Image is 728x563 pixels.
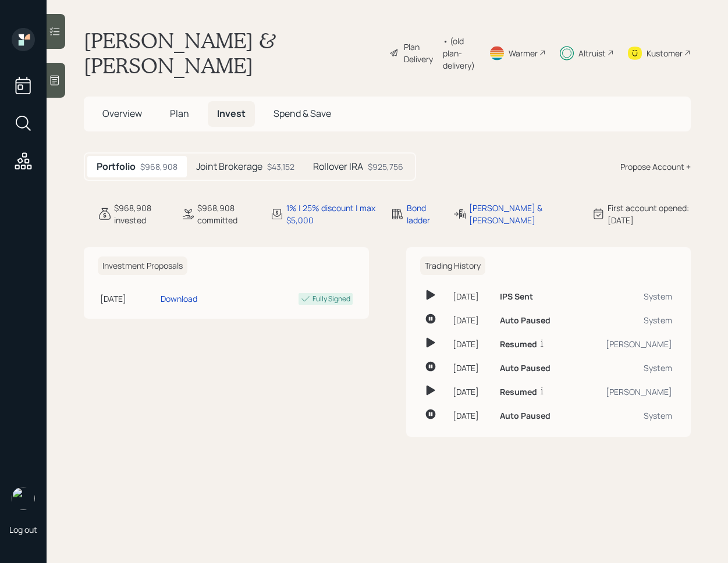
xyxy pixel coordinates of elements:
[500,364,551,373] h6: Auto Paused
[500,292,533,302] h6: IPS Sent
[500,316,551,326] h6: Auto Paused
[102,107,142,120] span: Overview
[114,202,167,226] div: $968,908 invested
[580,338,672,350] div: [PERSON_NAME]
[313,161,363,172] h5: Rollover IRA
[469,202,577,226] div: [PERSON_NAME] & [PERSON_NAME]
[197,202,257,226] div: $968,908 committed
[580,290,672,302] div: System
[98,256,187,276] h6: Investment Proposals
[620,161,691,173] div: Propose Account +
[578,47,606,59] div: Altruist
[580,409,672,422] div: System
[453,386,491,398] div: [DATE]
[12,487,35,510] img: retirable_logo.png
[217,107,246,120] span: Invest
[580,314,672,326] div: System
[453,409,491,422] div: [DATE]
[97,161,136,172] h5: Portfolio
[453,338,491,350] div: [DATE]
[443,35,475,72] div: • (old plan-delivery)
[274,107,331,120] span: Spend & Save
[420,256,485,276] h6: Trading History
[368,161,403,173] div: $925,756
[312,294,350,304] div: Fully Signed
[509,47,538,59] div: Warmer
[608,202,691,226] div: First account opened: [DATE]
[161,293,197,305] div: Download
[647,47,683,59] div: Kustomer
[453,314,491,326] div: [DATE]
[453,362,491,374] div: [DATE]
[170,107,189,120] span: Plan
[196,161,262,172] h5: Joint Brokerage
[500,340,537,350] h6: Resumed
[580,386,672,398] div: [PERSON_NAME]
[84,28,380,78] h1: [PERSON_NAME] & [PERSON_NAME]
[100,293,156,305] div: [DATE]
[453,290,491,302] div: [DATE]
[404,41,437,65] div: Plan Delivery
[500,411,551,421] h6: Auto Paused
[580,362,672,374] div: System
[286,202,377,226] div: 1% | 25% discount | max $5,000
[500,387,537,397] h6: Resumed
[407,202,438,226] div: Bond ladder
[267,161,294,173] div: $43,152
[140,161,177,173] div: $968,908
[9,524,37,535] div: Log out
